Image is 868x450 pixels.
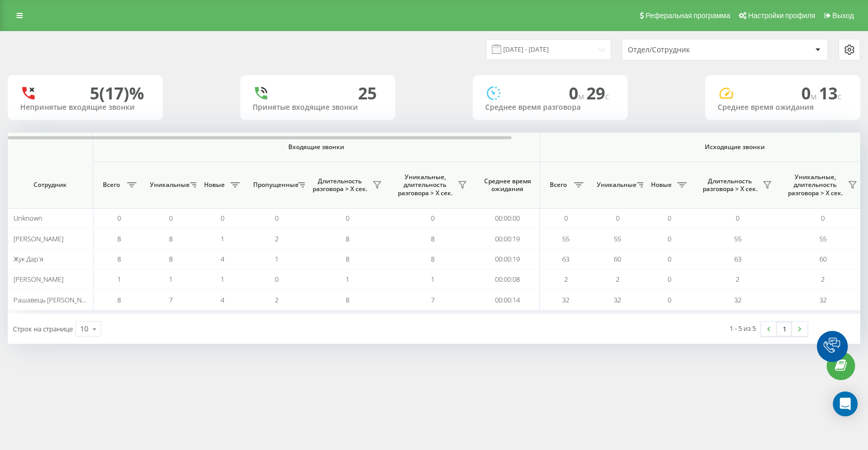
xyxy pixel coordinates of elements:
[346,234,349,243] span: 8
[475,249,540,269] td: 00:00:19
[346,274,349,284] span: 1
[475,289,540,310] td: 00:00:14
[832,11,854,20] span: Выход
[785,173,845,197] span: Уникальные, длительность разговора > Х сек.
[483,177,532,193] span: Среднее время ожидания
[569,82,586,104] span: 0
[616,274,619,284] span: 2
[120,143,513,151] span: Входящие звонки
[562,295,569,304] span: 32
[80,324,88,334] div: 10
[564,274,568,284] span: 2
[253,103,383,112] div: Принятые входящие звонки
[668,234,671,243] span: 0
[13,295,97,304] span: Рашавець [PERSON_NAME]
[811,91,819,102] span: м
[150,181,187,189] span: Уникальные
[169,213,173,223] span: 0
[597,181,634,189] span: Уникальные
[475,208,540,228] td: 00:00:00
[13,213,42,223] span: Unknown
[253,181,295,189] span: Пропущенные
[117,254,121,264] span: 8
[485,103,615,112] div: Среднее время разговора
[777,322,792,336] a: 1
[668,254,671,264] span: 0
[169,254,173,264] span: 8
[734,254,741,264] span: 63
[202,181,227,189] span: Новые
[562,254,569,264] span: 63
[169,274,173,284] span: 1
[431,274,435,284] span: 1
[821,274,825,284] span: 2
[545,181,571,189] span: Всего
[645,11,730,20] span: Реферальная программа
[275,295,278,304] span: 2
[346,254,349,264] span: 8
[833,391,858,416] div: Open Intercom Messenger
[169,295,173,304] span: 7
[346,295,349,304] span: 8
[221,274,224,284] span: 1
[475,228,540,249] td: 00:00:19
[700,177,760,193] span: Длительность разговора > Х сек.
[13,324,73,333] span: Строк на странице
[668,295,671,304] span: 0
[275,213,278,223] span: 0
[117,234,121,243] span: 8
[564,213,568,223] span: 0
[90,83,144,103] div: 5 (17)%
[431,213,435,223] span: 0
[605,91,609,102] span: c
[586,82,609,104] span: 29
[358,83,377,103] div: 25
[13,254,43,264] span: Жук Дар'я
[730,323,756,333] div: 1 - 5 из 5
[801,82,819,104] span: 0
[117,274,121,284] span: 1
[614,234,621,243] span: 55
[98,181,124,189] span: Всего
[578,91,586,102] span: м
[475,269,540,289] td: 00:00:08
[819,254,827,264] span: 60
[734,234,741,243] span: 55
[13,274,64,284] span: [PERSON_NAME]
[648,181,674,189] span: Новые
[17,181,84,189] span: Сотрудник
[736,274,739,284] span: 2
[614,254,621,264] span: 60
[616,213,619,223] span: 0
[668,274,671,284] span: 0
[819,82,842,104] span: 13
[221,295,224,304] span: 4
[169,234,173,243] span: 8
[20,103,150,112] div: Непринятые входящие звонки
[614,295,621,304] span: 32
[221,213,224,223] span: 0
[431,295,435,304] span: 7
[13,234,64,243] span: [PERSON_NAME]
[346,213,349,223] span: 0
[821,213,825,223] span: 0
[718,103,848,112] div: Среднее время ожидания
[736,213,739,223] span: 0
[562,234,569,243] span: 55
[431,254,435,264] span: 8
[628,46,751,54] div: Отдел/Сотрудник
[275,234,278,243] span: 2
[668,213,671,223] span: 0
[734,295,741,304] span: 32
[748,11,815,20] span: Настройки профиля
[819,295,827,304] span: 32
[275,274,278,284] span: 0
[395,173,455,197] span: Уникальные, длительность разговора > Х сек.
[117,295,121,304] span: 8
[310,177,369,193] span: Длительность разговора > Х сек.
[117,213,121,223] span: 0
[431,234,435,243] span: 8
[221,254,224,264] span: 4
[275,254,278,264] span: 1
[221,234,224,243] span: 1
